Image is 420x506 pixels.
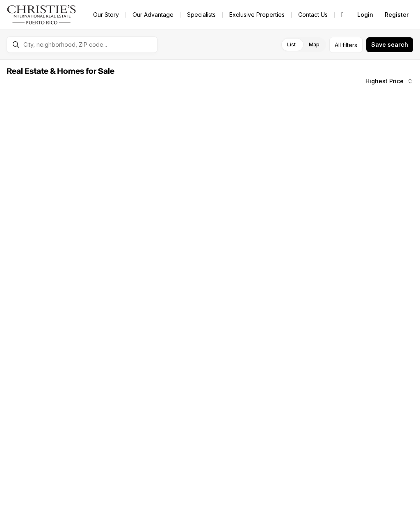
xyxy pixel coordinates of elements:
label: List [281,37,302,52]
button: Register [380,7,413,23]
span: Login [357,11,373,18]
a: Exclusive Properties [223,9,291,21]
button: Save search [366,37,413,52]
span: Save search [371,41,408,48]
button: Contact Us [292,9,334,21]
span: filters [342,41,357,49]
span: Register [385,11,409,18]
button: Login [352,7,378,23]
label: Map [302,37,326,52]
a: Specialists [180,9,222,21]
button: Highest Price [361,73,418,89]
a: Resources [335,9,377,21]
a: Our Advantage [126,9,180,21]
button: Allfilters [329,37,363,53]
span: Highest Price [365,78,404,84]
span: Real Estate & Homes for Sale [7,67,114,75]
a: Our Story [87,9,126,21]
span: All [335,41,341,49]
img: logo [7,5,77,25]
